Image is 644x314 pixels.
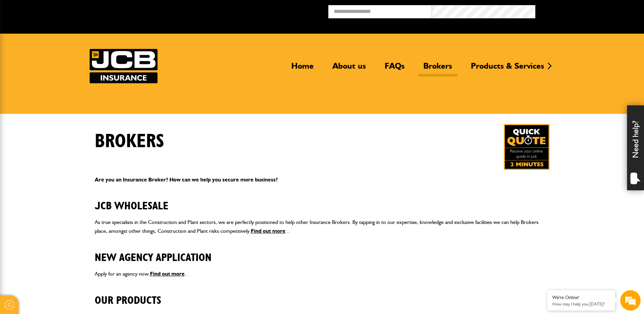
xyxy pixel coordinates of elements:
p: As true specialists in the Construction and Plant sectors, we are perfectly positioned to help ot... [95,218,550,235]
a: Home [286,61,319,76]
div: Need help? [627,105,644,190]
a: FAQs [380,61,410,76]
img: JCB Insurance Services logo [90,49,158,83]
h2: JCB Wholesale [95,189,550,212]
a: Brokers [418,61,457,76]
button: Broker Login [535,5,639,16]
a: About us [327,61,371,76]
p: Apply for an agency now. ... [95,269,550,278]
p: How may I help you today? [552,301,610,307]
h1: Brokers [95,130,164,153]
p: Are you an Insurance Broker? How can we help you secure more business? [95,175,550,184]
a: Find out more [150,271,185,277]
a: JCB Insurance Services [90,49,158,83]
a: Products & Services [466,61,549,76]
div: We're Online! [552,295,610,300]
img: Quick Quote [504,124,550,170]
h2: New Agency Application [95,241,550,264]
h2: Our Products [95,284,550,307]
a: Get your insurance quote in just 2-minutes [504,124,550,170]
a: Find out more [251,228,286,234]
